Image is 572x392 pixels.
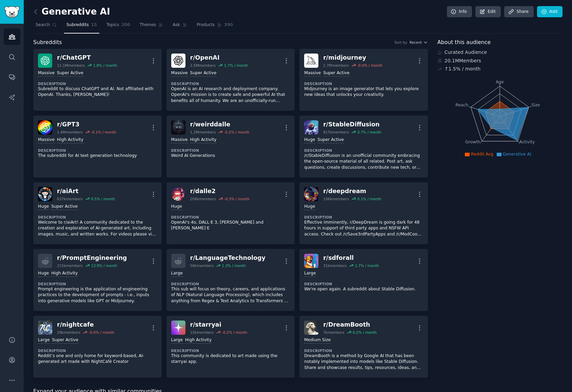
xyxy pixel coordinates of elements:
span: 15 [91,22,97,28]
a: Info [447,6,472,18]
p: Midjourney is an image generator that lets you explore new ideas that unlocks your creativity. [304,86,423,98]
div: r/ GPT3 [57,120,116,129]
dt: Description [304,348,423,353]
p: Effective imminently, r/DeepDream is going dark for 48 hours in support of third party apps and N... [304,220,423,238]
div: 29k members [57,330,80,335]
div: 637k members [57,197,83,201]
a: OpenAIr/OpenAI2.5Mmembers1.7% / monthMassiveSuper ActiveDescriptionOpenAI is an AI research and d... [166,49,295,111]
dt: Description [38,348,157,353]
a: Search [33,20,59,34]
div: Large [171,337,183,344]
button: Recent [410,40,428,45]
div: Huge [304,137,315,143]
a: GPT3r/GPT31.4Mmembers-0.1% / monthMassiveHigh ActivityDescriptionThe subreddit for AI text genera... [33,116,162,178]
a: starryair/starryai15kmembers-0.2% / monthLargeHigh ActivityDescriptionThis community is dedicated... [166,316,295,378]
p: OpenAI's 4o, DALL·E 3, [PERSON_NAME] and [PERSON_NAME]·E [171,220,290,231]
div: Huge [38,270,49,277]
h2: Generative AI [33,6,110,17]
div: Super Active [317,137,344,143]
div: 1.7M members [323,63,349,68]
dt: Description [171,148,290,153]
div: Large [38,337,50,344]
a: dalle2r/dalle2206kmembers-0.3% / monthHugeDescriptionOpenAI's 4o, DALL·E 3, [PERSON_NAME] and [PE... [166,182,295,244]
a: deepdreamr/deepdream106kmembers0.1% / monthHugeDescriptionEffective imminently, r/DeepDream is go... [299,182,428,244]
div: Large [304,270,316,277]
span: Subreddits [66,22,89,28]
a: StableDiffusionr/StableDiffusion817kmembers3.7% / monthHugeSuper ActiveDescription/r/StableDiffus... [299,116,428,178]
div: -0.2 % / month [224,130,250,135]
p: Welcome to r/aiArt! A community dedicated to the creation and exploration of AI-generated art, in... [38,220,157,238]
div: Massive [38,70,55,77]
img: DreamBooth [304,321,318,335]
p: Weird AI Generations [171,153,290,159]
div: Huge [38,204,49,210]
p: We're open again. A subreddit about Stable Diffusion. [304,286,423,292]
img: aiArt [38,187,52,201]
dt: Description [38,148,157,153]
dt: Description [171,348,290,353]
div: High Activity [57,137,83,143]
dt: Description [38,215,157,220]
div: r/ sdforall [323,254,379,262]
a: Topics200 [104,20,133,34]
div: 13.9 % / month [91,263,117,268]
div: -0.1 % / month [91,130,116,135]
p: DreamBooth is a method by Google AI that has been notably implemented into models like Stable Dif... [304,353,423,371]
div: 0.5 % / month [91,197,115,201]
span: Recent [410,40,422,45]
dt: Description [304,81,423,86]
span: Search [36,22,50,28]
dt: Description [38,81,157,86]
div: 1.4M members [57,130,83,135]
dt: Description [171,81,290,86]
img: GPT3 [38,120,52,135]
div: 3.7 % / month [357,130,381,135]
div: High Activity [51,270,78,277]
tspan: Age [496,80,504,84]
div: Curated Audience [437,49,563,56]
div: 11.1M members [57,63,85,68]
div: 817k members [323,130,349,135]
span: Subreddits [33,38,62,47]
span: Generative AI [503,152,531,157]
div: r/ deepdream [323,187,381,195]
a: Add [537,6,563,18]
a: r/LanguageTechnology58kmembers1.3% / monthLargeDescriptionThis sub will focus on theory, careers,... [166,249,295,311]
div: r/ weirddalle [190,120,250,129]
a: Products390 [194,20,235,34]
a: nightcafer/nightcafe29kmembers-0.0% / monthLargeSuper ActiveDescriptionReddit’s one and only home... [33,316,162,378]
span: Themes [140,22,156,28]
div: High Activity [185,337,212,344]
tspan: Reach [455,102,468,107]
a: Share [504,6,533,18]
div: 1.8 % / month [93,63,117,68]
div: 2.5M members [190,63,216,68]
div: r/ aiArt [57,187,115,195]
a: aiArtr/aiArt637kmembers0.5% / monthHugeSuper ActiveDescriptionWelcome to r/aiArt! A community ded... [33,182,162,244]
a: Edit [475,6,501,18]
div: 106k members [323,197,349,201]
a: Ask [170,20,190,34]
div: r/ nightcafe [57,321,114,329]
div: r/ PromptEngineering [57,254,127,262]
dt: Description [38,282,157,286]
p: Subreddit to discuss ChatGPT and AI. Not affiliated with OpenAI. Thanks, [PERSON_NAME]! [38,86,157,98]
img: StableDiffusion [304,120,318,135]
tspan: Size [531,102,540,107]
a: r/PromptEngineering215kmembers13.9% / monthHugeHigh ActivityDescriptionPrompt engineering is the ... [33,249,162,311]
div: r/ dalle2 [190,187,250,195]
p: /r/StableDiffusion is an unofficial community embracing the open-source material of all related. ... [304,153,423,171]
div: High Activity [190,137,217,143]
p: Reddit’s one and only home for keyword-based, AI-generated art made with NightCafé Creator [38,353,157,365]
span: Topics [106,22,119,28]
div: Massive [171,137,188,143]
span: Reddit Avg [471,152,493,157]
div: 1.7 % / month [224,63,248,68]
img: dalle2 [171,187,185,201]
a: Themes [137,20,166,34]
a: ChatGPTr/ChatGPT11.1Mmembers1.8% / monthMassiveSuper ActiveDescriptionSubreddit to discuss ChatGP... [33,49,162,111]
dt: Description [171,215,290,220]
dt: Description [304,148,423,153]
div: 0.2 % / month [353,330,377,335]
img: nightcafe [38,321,52,335]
